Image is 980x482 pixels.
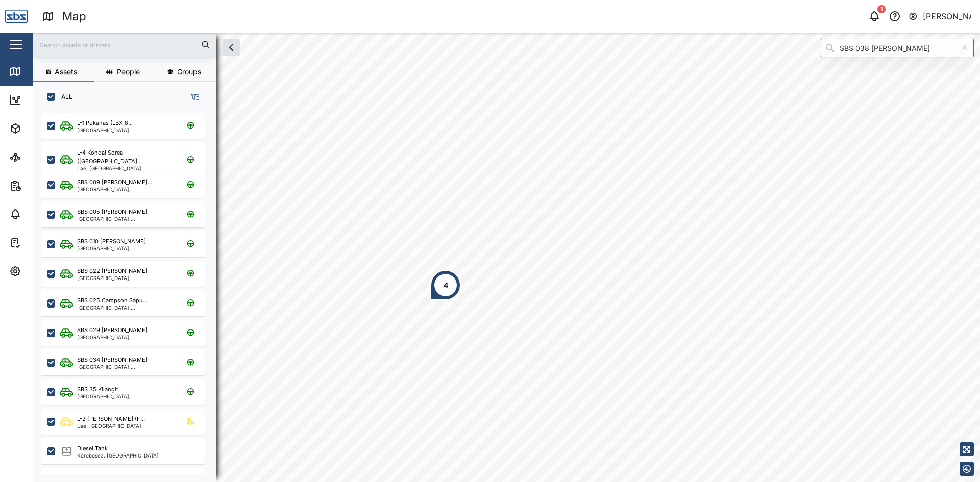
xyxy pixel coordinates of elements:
div: Sites [27,151,51,163]
div: SBS 029 [PERSON_NAME] [77,326,148,335]
input: Search by People, Asset, Geozone or Place [821,39,974,57]
div: Korobosea, [GEOGRAPHIC_DATA] [77,453,159,458]
div: L-2 [PERSON_NAME] (F... [77,415,145,423]
input: Search assets or drivers [39,37,210,53]
div: Lae, [GEOGRAPHIC_DATA] [77,166,175,171]
div: L-4 Kondai Sorea ([GEOGRAPHIC_DATA]... [77,148,175,166]
div: [GEOGRAPHIC_DATA], [GEOGRAPHIC_DATA] [77,335,175,340]
div: L-1 Pokanas (LBX 8... [77,119,133,128]
div: Dashboard [27,94,72,106]
button: [PERSON_NAME] [908,9,972,23]
span: People [117,68,140,75]
span: Assets [55,68,77,75]
div: [GEOGRAPHIC_DATA], [GEOGRAPHIC_DATA] [77,187,175,192]
div: Settings [27,266,63,277]
div: Alarms [27,209,58,220]
div: SBS 005 [PERSON_NAME] [77,208,148,216]
div: Tasks [27,237,55,248]
div: [GEOGRAPHIC_DATA], [GEOGRAPHIC_DATA] [77,246,175,251]
div: Map [62,8,86,26]
div: SBS 034 [PERSON_NAME] [77,356,148,364]
div: SBS 010 [PERSON_NAME] [77,237,146,246]
div: [GEOGRAPHIC_DATA], [GEOGRAPHIC_DATA] [77,394,175,399]
div: [GEOGRAPHIC_DATA], [GEOGRAPHIC_DATA] [77,364,175,369]
div: [PERSON_NAME] [923,10,972,23]
div: SBS 025 Campson Sapu... [77,296,148,305]
div: [GEOGRAPHIC_DATA], [GEOGRAPHIC_DATA] [77,305,175,310]
div: [GEOGRAPHIC_DATA] [77,128,133,133]
div: Lae, [GEOGRAPHIC_DATA] [77,423,145,428]
div: SBS 35 Kilangit [77,385,118,394]
div: Map marker [430,270,461,300]
label: ALL [55,93,72,101]
span: Groups [177,68,201,75]
img: Main Logo [5,5,28,28]
div: [GEOGRAPHIC_DATA], [GEOGRAPHIC_DATA] [77,275,175,281]
div: Assets [27,123,58,134]
div: Diesel Tank [77,444,108,453]
div: SBS 022 [PERSON_NAME] [77,267,148,275]
div: 1 [877,5,886,13]
div: SBS 009 [PERSON_NAME]... [77,178,152,187]
div: grid [41,109,216,474]
div: Reports [27,180,61,191]
canvas: Map [33,33,980,482]
div: [GEOGRAPHIC_DATA], [GEOGRAPHIC_DATA] [77,216,175,221]
div: Map [27,66,50,77]
div: 4 [444,280,448,291]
